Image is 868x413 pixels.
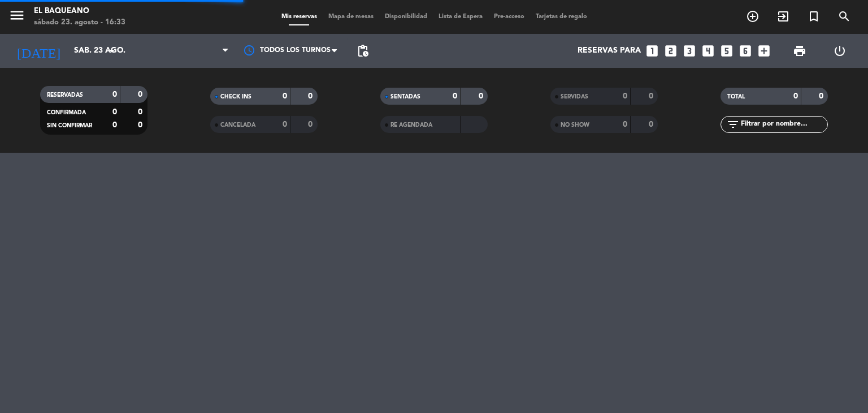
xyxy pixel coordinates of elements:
i: looks_two [663,44,678,58]
i: looks_4 [701,44,715,58]
div: sábado 23. agosto - 16:33 [34,17,125,28]
i: power_settings_new [833,44,847,58]
span: Pre-acceso [488,14,530,20]
i: [DATE] [8,38,68,63]
strong: 0 [138,108,145,116]
span: RE AGENDADA [390,122,432,128]
i: looks_3 [682,44,697,58]
i: turned_in_not [807,10,821,23]
span: SERVIDAS [561,94,588,100]
i: looks_6 [738,44,753,58]
strong: 0 [308,121,315,128]
span: Reservas para [578,46,641,55]
i: search [837,10,851,23]
i: menu [8,7,25,24]
span: CHECK INS [220,94,251,100]
strong: 0 [649,92,656,100]
strong: 0 [453,92,457,100]
span: Disponibilidad [379,14,433,20]
span: TOTAL [727,94,745,100]
strong: 0 [479,92,485,100]
strong: 0 [138,121,145,129]
i: add_box [757,44,771,58]
span: Mis reservas [276,14,323,20]
strong: 0 [623,121,627,128]
span: Mapa de mesas [323,14,379,20]
span: CANCELADA [220,122,255,128]
i: filter_list [726,118,740,131]
strong: 0 [138,91,145,98]
span: NO SHOW [561,122,589,128]
span: pending_actions [356,44,370,58]
span: print [793,44,806,58]
strong: 0 [283,121,287,128]
div: LOG OUT [819,34,860,68]
strong: 0 [649,121,656,128]
span: RESERVADAS [47,92,83,98]
button: menu [8,7,25,28]
i: exit_to_app [776,10,790,23]
input: Filtrar por nombre... [740,118,827,131]
span: CONFIRMADA [47,110,86,115]
strong: 0 [283,92,287,100]
span: SIN CONFIRMAR [47,123,92,128]
div: El Baqueano [34,6,125,17]
strong: 0 [623,92,627,100]
strong: 0 [112,121,117,129]
i: looks_5 [719,44,734,58]
span: SENTADAS [390,94,420,100]
span: Tarjetas de regalo [530,14,593,20]
i: looks_one [645,44,659,58]
strong: 0 [308,92,315,100]
i: add_circle_outline [746,10,759,23]
span: Lista de Espera [433,14,488,20]
strong: 0 [819,92,826,100]
strong: 0 [793,92,798,100]
strong: 0 [112,91,117,98]
strong: 0 [112,108,117,116]
i: arrow_drop_down [105,44,119,58]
